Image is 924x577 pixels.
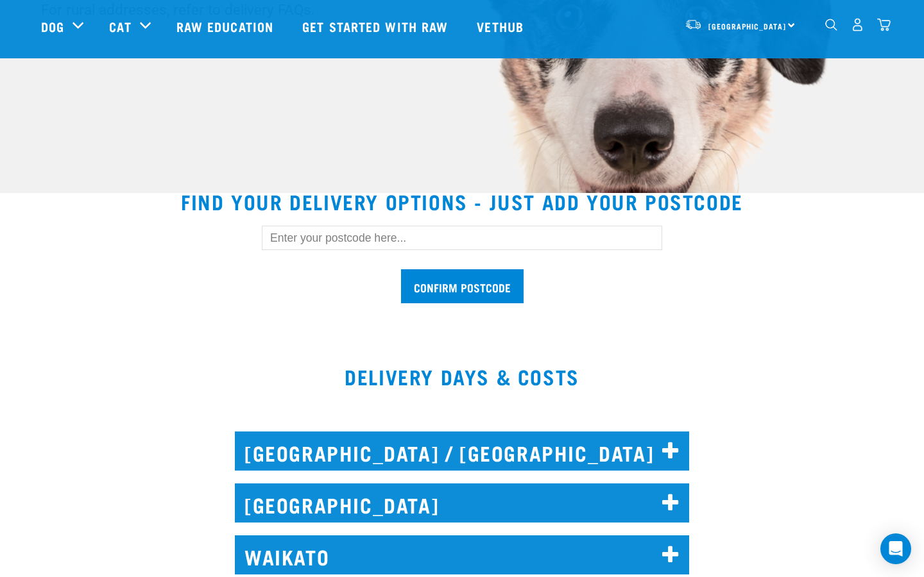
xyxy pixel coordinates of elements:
h2: Find your delivery options - just add your postcode [15,190,909,213]
h2: WAIKATO [235,535,689,574]
div: Open Intercom Messenger [880,533,911,564]
h2: [GEOGRAPHIC_DATA] [235,483,689,523]
img: van-moving.png [685,19,702,30]
img: user.png [851,18,864,31]
a: Cat [109,17,131,36]
a: Raw Education [164,1,289,52]
a: Get started with Raw [289,1,464,52]
span: [GEOGRAPHIC_DATA] [708,24,786,28]
input: Confirm postcode [401,269,524,303]
a: Dog [41,17,64,36]
h2: [GEOGRAPHIC_DATA] / [GEOGRAPHIC_DATA] [235,431,689,471]
img: home-icon-1@2x.png [825,19,837,31]
a: Vethub [464,1,540,52]
input: Enter your postcode here... [262,226,662,250]
img: home-icon@2x.png [877,18,891,31]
